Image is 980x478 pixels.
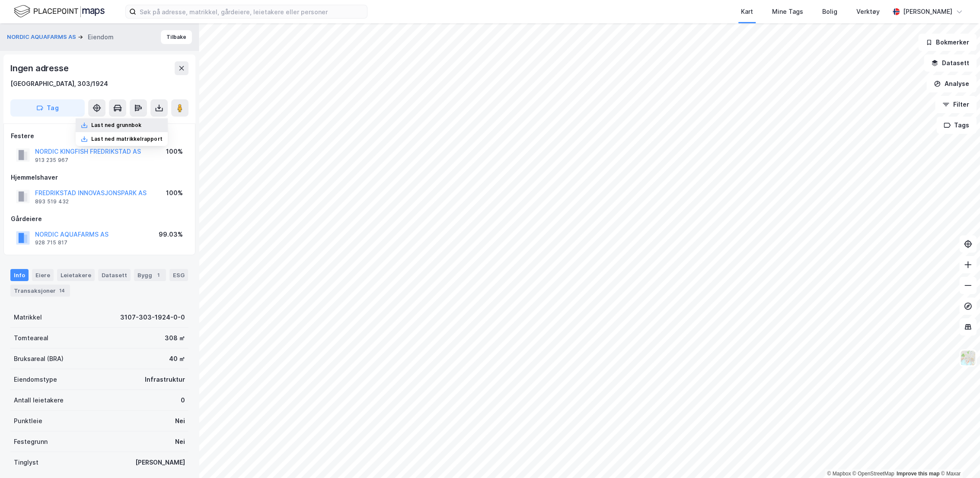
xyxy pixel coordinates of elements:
[7,33,78,41] button: NORDIC AQUAFARMS AS
[918,34,977,51] button: Bokmerker
[169,354,185,364] div: 40 ㎡
[120,312,185,323] div: 3107-303-1924-0-0
[135,457,185,468] div: [PERSON_NAME]
[11,214,188,224] div: Gårdeiere
[166,188,183,198] div: 100%
[897,471,939,477] a: Improve this map
[175,437,185,447] div: Nei
[159,229,183,240] div: 99.03%
[175,416,185,426] div: Nei
[14,437,48,447] div: Festegrunn
[822,6,837,17] div: Bolig
[741,6,753,17] div: Kart
[14,333,48,343] div: Tomteareal
[145,374,185,385] div: Infrastruktur
[136,5,367,18] input: Søk på adresse, matrikkel, gårdeiere, leietakere eller personer
[35,198,69,205] div: 893 519 432
[98,269,131,281] div: Datasett
[14,457,38,468] div: Tinglyst
[937,437,980,478] div: Kontrollprogram for chat
[165,333,185,343] div: 308 ㎡
[935,96,977,113] button: Filter
[14,374,57,385] div: Eiendomstype
[10,269,29,281] div: Info
[166,146,183,157] div: 100%
[960,350,976,366] img: Z
[35,239,67,246] div: 928 715 817
[161,30,192,44] button: Tilbake
[10,99,85,117] button: Tag
[924,54,977,72] button: Datasett
[134,269,166,281] div: Bygg
[14,4,105,19] img: logo.f888ab2527a4732fd821a326f86c7f29.svg
[32,269,54,281] div: Eiere
[11,172,188,183] div: Hjemmelshaver
[35,157,68,164] div: 913 235 967
[936,117,977,134] button: Tags
[926,75,977,92] button: Analyse
[57,269,95,281] div: Leietakere
[14,354,64,364] div: Bruksareal (BRA)
[57,286,67,295] div: 14
[91,136,163,142] div: Last ned matrikkelrapport
[937,437,980,478] iframe: Chat Widget
[14,416,42,426] div: Punktleie
[169,269,188,281] div: ESG
[14,395,64,405] div: Antall leietakere
[772,6,803,17] div: Mine Tags
[856,6,880,17] div: Verktøy
[827,471,851,477] a: Mapbox
[154,271,163,279] div: 1
[88,32,114,42] div: Eiendom
[181,395,185,405] div: 0
[14,312,42,323] div: Matrikkel
[903,6,952,17] div: [PERSON_NAME]
[10,61,70,75] div: Ingen adresse
[852,471,894,477] a: OpenStreetMap
[10,285,70,297] div: Transaksjoner
[11,131,188,141] div: Festere
[10,79,108,89] div: [GEOGRAPHIC_DATA], 303/1924
[91,122,141,129] div: Last ned grunnbok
